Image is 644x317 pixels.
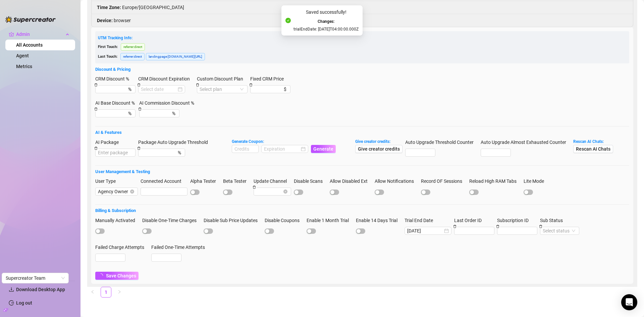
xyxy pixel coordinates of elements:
label: AI Base Discount % [95,99,139,107]
label: Enable 14 Days Trial [356,217,402,224]
label: Allow Notifications [375,177,418,185]
button: Disable One-Time Charges [142,228,152,234]
li: Previous Page [87,287,98,298]
label: Subscription ID [497,217,533,224]
label: Auto Upgrade Threshold Counter [405,139,478,146]
label: Reload High RAM Tabs [469,177,521,185]
span: close-circle [130,190,134,194]
input: CRM Discount Expiration [141,86,176,93]
input: Package Auto Upgrade Threshold [141,149,176,156]
button: Disable Sub Price Updates [204,228,213,234]
h5: Billing & Subscription [95,207,629,214]
span: Download Desktop App [16,287,65,292]
span: Agency Owner [98,188,135,195]
button: right [114,287,125,298]
label: Connected Account [141,177,186,185]
strong: Device : [97,18,113,23]
span: delete [196,83,199,87]
input: Last Order ID [454,227,494,234]
label: Failed Charge Attempts [95,244,149,251]
span: close-circle [283,190,287,194]
li: 1 [101,287,111,298]
span: right [117,290,121,294]
input: Auto Upgrade Threshold Counter [406,149,435,156]
button: Rescan AI Chats [573,145,613,153]
input: Connected Account [141,188,187,196]
label: Alpha Tester [190,177,220,185]
span: delete [253,186,256,189]
label: Beta Tester [223,177,251,185]
label: CRM Discount % [95,75,133,83]
input: Subscription ID [497,227,537,234]
span: landingpage : [DOMAIN_NAME][URL] [146,53,205,60]
label: Disable One-Time Charges [142,217,201,224]
button: left [87,287,98,298]
div: Open Intercom Messenger [621,294,637,310]
span: delete [94,147,98,150]
button: Give creator credits [355,145,402,153]
label: Auto Upgrade Almost Exhausted Counter [481,139,571,146]
pre: trialEndDate: [DATE]T04:00:00.000Z [293,26,359,33]
span: check-circle [285,18,291,23]
a: Metrics [16,64,32,69]
button: Record OF Sessions [421,190,430,195]
h5: AI & Features [95,129,629,136]
a: 1 [101,287,111,297]
label: Record OF Sessions [421,177,467,185]
span: Save Changes [106,273,136,278]
label: Trial End Date [405,217,437,224]
strong: Time Zone : [97,5,121,10]
span: UTM Tracking Info: [98,36,132,40]
label: Disable Sub Price Updates [204,217,262,224]
span: Admin [16,29,64,40]
span: loading [97,272,103,278]
button: Beta Tester [223,190,232,195]
label: AI Commission Discount % [139,99,199,107]
strong: Give creator credits: [355,139,390,144]
label: Manually Activated [95,217,140,224]
label: Update Channel [254,177,291,185]
input: Fixed CRM Price [253,86,282,93]
button: Alpha Tester [190,190,200,195]
button: Lite Mode [524,190,533,195]
label: Allow Disabled Ext [330,177,372,185]
input: AI Commission Discount % [142,110,171,117]
span: referrer : direct [121,43,145,51]
span: delete [137,83,141,87]
input: AI Base Discount % [98,110,127,117]
button: Enable 1 Month Trial [307,228,316,234]
span: delete [137,147,141,150]
label: Failed One-Time Attempts [151,244,209,251]
label: Sub Status [540,217,567,224]
label: Disable Coupons [265,217,304,224]
span: delete [94,83,98,87]
span: Rescan AI Chats [576,146,610,152]
button: Save Changes [95,272,139,280]
div: Saved successfully! [293,8,359,16]
span: left [91,290,95,294]
span: delete [539,225,542,228]
span: crown [9,32,14,37]
label: AI Package [95,139,123,146]
span: First Touch: [98,45,118,49]
span: delete [453,225,457,228]
label: Disable Scans [294,177,327,185]
span: delete [249,83,253,87]
button: Generate [311,145,336,153]
label: User Type [95,177,120,185]
label: Enable 1 Month Trial [307,217,353,224]
input: CRM Discount % [98,86,127,93]
label: Lite Mode [524,177,548,185]
span: Give creator credits [358,146,400,152]
input: Failed Charge Attempts [96,254,125,261]
a: Agent [16,53,29,58]
input: Failed One-Time Attempts [152,254,181,261]
button: Allow Disabled Ext [330,190,339,195]
button: Enable 14 Days Trial [356,228,365,234]
input: AI Package [95,149,136,157]
label: Last Order ID [454,217,486,224]
button: Reload High RAM Tabs [469,190,479,195]
li: Next Page [114,287,125,298]
strong: Generate Coupon: [232,139,264,144]
a: Log out [16,300,32,306]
